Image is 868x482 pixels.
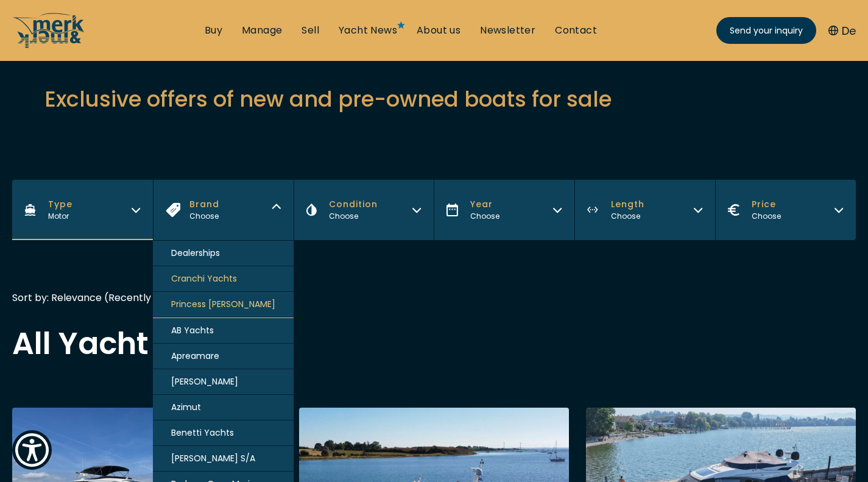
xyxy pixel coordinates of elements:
a: Send your inquiry [716,17,816,44]
span: Princess [PERSON_NAME] [171,298,275,311]
div: Choose [611,211,644,222]
h2: Exclusive offers of new and pre-owned boats for sale [44,84,824,114]
div: Choose [329,211,378,222]
button: AB Yachts [153,317,294,344]
span: Brand [189,198,219,211]
button: De [828,23,856,39]
span: AB Yachts [171,324,214,337]
button: ConditionChoose [294,180,434,240]
span: Send your inquiry [730,24,803,37]
span: Apreamare [171,350,219,363]
a: Contact [555,24,597,37]
button: TypeMotor [12,180,153,240]
span: [PERSON_NAME] [171,375,238,388]
a: About us [417,24,460,37]
button: YearChoose [434,180,574,240]
span: Condition [329,198,378,211]
span: Cranchi Yachts [171,272,237,285]
span: Price [752,198,781,211]
div: Choose [470,211,499,222]
button: [PERSON_NAME] S/A [153,446,294,472]
a: Newsletter [480,24,535,37]
a: Sell [302,24,319,37]
span: Benetti Yachts [171,427,234,439]
span: Type [48,198,72,211]
button: Show Accessibility Preferences [12,430,52,470]
span: Motor [48,211,69,221]
span: Year [470,198,499,211]
span: [PERSON_NAME] S/A [171,452,255,465]
button: Benetti Yachts [153,420,294,446]
button: Cranchi Yachts [153,266,294,292]
div: Choose [189,211,219,222]
h2: All Yacht Offers [12,328,856,359]
button: PriceChoose [715,180,856,240]
a: / [12,38,85,52]
button: Azimut [153,395,294,420]
button: Princess [PERSON_NAME] [153,292,294,317]
a: Yacht News [339,24,397,37]
a: Buy [205,24,222,37]
div: Sort by: Relevance (Recently added) [12,290,189,305]
div: Dealerships [153,241,294,266]
span: Azimut [171,401,201,414]
button: Apreamare [153,344,294,369]
div: Choose [752,211,781,222]
span: Length [611,198,644,211]
button: LengthChoose [574,180,715,240]
button: BrandChoose [153,180,294,240]
button: [PERSON_NAME] [153,369,294,395]
a: Manage [242,24,282,37]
